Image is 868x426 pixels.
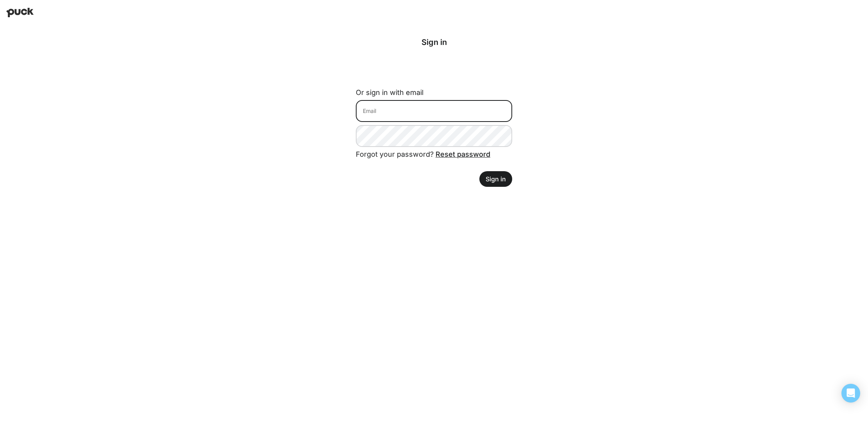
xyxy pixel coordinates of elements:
iframe: Sign in with Google Button [352,60,516,77]
a: Reset password [436,150,490,158]
div: Sign in [356,38,512,47]
label: Or sign in with email [356,88,423,97]
button: Sign in [479,171,512,187]
input: Email [356,100,512,122]
span: Forgot your password? [356,150,490,158]
div: Open Intercom Messenger [841,384,860,403]
img: Puck home [6,8,34,17]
